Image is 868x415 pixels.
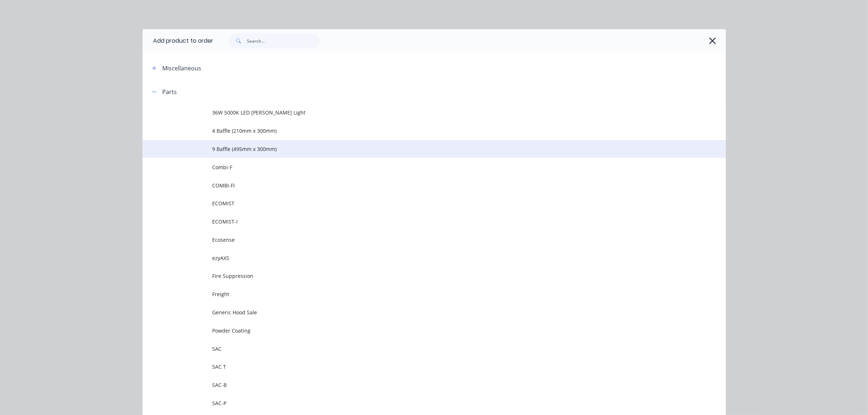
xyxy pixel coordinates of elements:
[213,145,623,153] span: 9 Baffle (495mm x 300mm)
[143,29,214,53] div: Add product to order
[213,272,623,280] span: Fire Suppression
[213,182,623,189] span: COMBI-FI
[213,109,623,116] span: 36W 5000K LED [PERSON_NAME] Light
[213,345,623,353] span: SAC
[213,236,623,244] span: Ecosense
[163,64,202,73] div: Miscellaneous
[213,309,623,316] span: Generic Hood Sale
[213,218,623,225] span: ECOMIST-I
[213,399,623,407] span: SAC-P
[213,327,623,334] span: Powder Coating
[213,163,623,171] span: Combi-F
[247,34,319,48] input: Search...
[213,363,623,371] span: SAC T
[213,254,623,262] span: ezyAXS
[163,88,177,96] div: Parts
[213,290,623,298] span: Freight
[213,199,623,207] span: ECOMIST
[213,381,623,389] span: SAC-B
[213,127,623,135] span: 4 Baffle (210mm x 300mm)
